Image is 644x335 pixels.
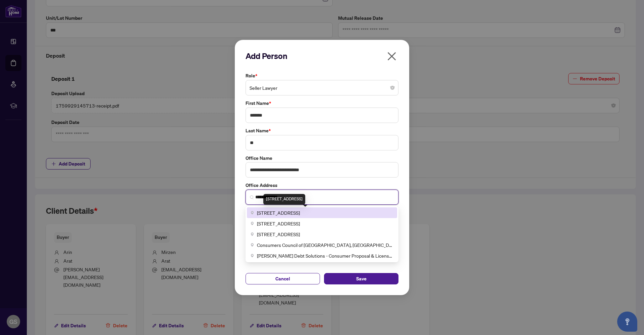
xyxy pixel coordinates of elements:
label: First Name [246,99,398,107]
label: Role [246,72,398,79]
div: [STREET_ADDRESS] [263,194,305,205]
button: Cancel [246,273,320,284]
span: [STREET_ADDRESS] [257,230,300,238]
label: Office Address [246,182,398,189]
span: Consumers Council of [GEOGRAPHIC_DATA], [GEOGRAPHIC_DATA], [GEOGRAPHIC_DATA], [GEOGRAPHIC_DATA], ... [257,241,393,249]
span: Save [356,273,367,284]
label: Last Name [246,127,398,134]
button: Save [324,273,398,284]
span: [STREET_ADDRESS] [257,209,300,216]
span: close [386,51,397,62]
span: [PERSON_NAME] Debt Solutions - Consumer Proposal & Licensed Insolvency Trustee, [STREET_ADDRESS][... [257,252,393,259]
button: Open asap [617,312,637,332]
img: search_icon [250,195,254,199]
span: Seller Lawyer [250,81,394,94]
span: close-circle [390,86,394,90]
span: [STREET_ADDRESS] [257,220,300,227]
label: Office Name [246,154,398,162]
h2: Add Person [246,51,398,61]
span: Cancel [275,273,290,284]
